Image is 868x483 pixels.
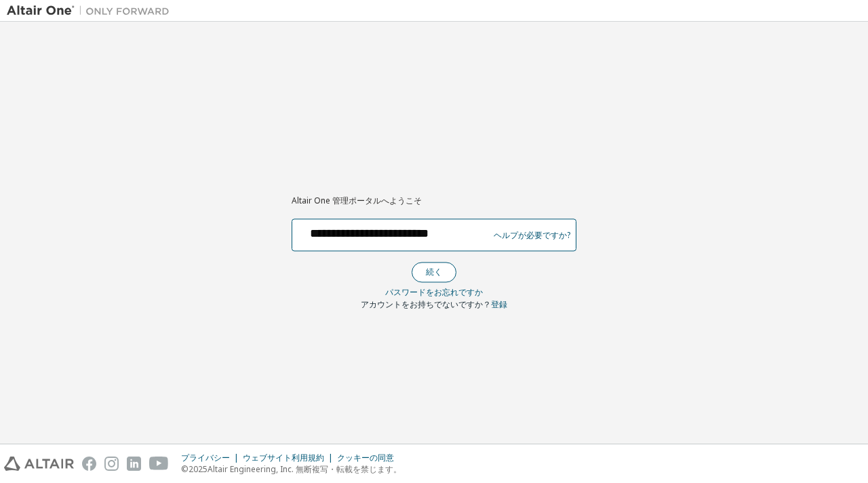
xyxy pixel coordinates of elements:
[189,463,208,475] font: 2025
[4,457,74,471] img: altair_logo.svg
[385,287,483,298] font: パスワードをお忘れですか
[337,452,394,463] font: クッキーの同意
[361,299,491,311] font: アカウントをお持ちでないですか？
[82,457,96,471] img: facebook.svg
[494,229,570,241] font: ヘルプが必要ですか?
[181,452,230,463] font: プライバシー
[243,452,324,463] font: ウェブサイト利用規約
[292,195,422,206] font: Altair One 管理ポータルへようこそ
[412,263,456,283] button: 続く
[208,463,401,475] font: Altair Engineering, Inc. 無断複写・転載を禁じます。
[494,235,570,235] a: ヘルプが必要ですか?
[149,457,169,471] img: youtube.svg
[104,457,119,471] img: instagram.svg
[491,299,507,311] a: 登録
[426,267,442,278] font: 続く
[7,4,176,18] img: アルタイルワン
[181,463,189,475] font: ©
[127,457,141,471] img: linkedin.svg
